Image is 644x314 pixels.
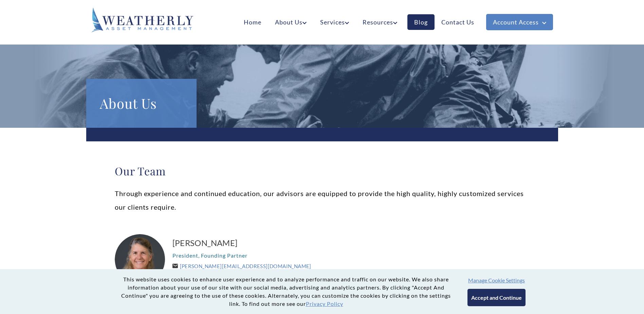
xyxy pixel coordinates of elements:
[268,14,313,30] a: About Us
[91,7,193,33] img: Weatherly
[172,263,311,269] a: [PERSON_NAME][EMAIL_ADDRESS][DOMAIN_NAME]
[118,275,454,308] p: This website uses cookies to enhance user experience and to analyze performance and traffic on ou...
[468,277,525,283] button: Manage Cookie Settings
[237,14,268,30] a: Home
[115,164,530,178] h2: Our Team
[172,250,530,261] p: President, Founding Partner
[313,14,356,30] a: Services
[407,14,435,30] a: Blog
[115,187,530,214] p: Through experience and continued education, our advisors are equipped to provide the high quality...
[356,14,404,30] a: Resources
[467,289,526,306] button: Accept and Continue
[306,300,343,307] a: Privacy Policy
[100,92,183,114] h1: About Us
[172,238,530,248] a: [PERSON_NAME]
[435,14,481,30] a: Contact Us
[486,14,553,30] a: Account Access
